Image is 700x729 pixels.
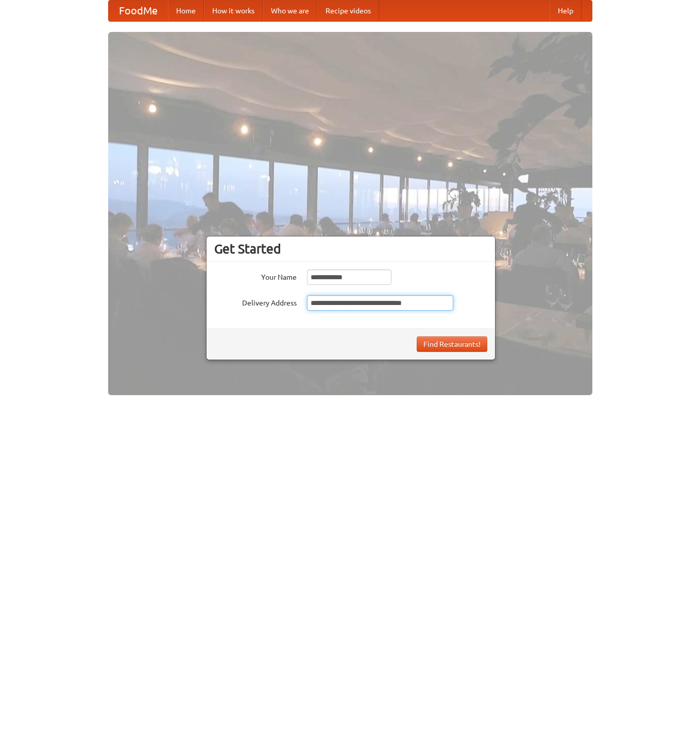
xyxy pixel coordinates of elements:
a: FoodMe [109,1,168,21]
a: Recipe videos [317,1,379,21]
button: Find Restaurants! [417,336,487,352]
a: How it works [204,1,263,21]
a: Home [168,1,204,21]
a: Help [550,1,582,21]
label: Delivery Address [214,295,297,308]
h3: Get Started [214,241,487,257]
a: Who we are [263,1,317,21]
label: Your Name [214,269,297,282]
